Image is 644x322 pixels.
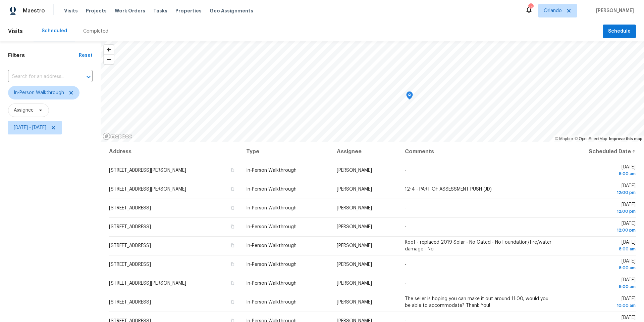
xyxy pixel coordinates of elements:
span: In-Person Walkthrough [246,281,297,286]
span: In-Person Walkthrough [246,187,297,192]
button: Zoom out [104,54,114,64]
span: Geo Assignments [210,7,253,14]
th: Address [109,142,241,161]
span: [STREET_ADDRESS] [109,243,151,248]
div: 12:00 pm [563,189,636,196]
div: Completed [83,28,108,35]
span: [DATE] [563,278,636,290]
div: Reset [79,52,93,59]
div: Map marker [367,142,373,153]
button: Copy Address [229,242,235,248]
span: Properties [175,7,202,14]
span: [DATE] [563,259,636,271]
span: Maestro [23,7,45,14]
div: 26 [528,4,533,11]
span: [DATE] [563,240,636,252]
button: Copy Address [229,261,235,267]
div: 8:00 am [563,170,636,177]
div: 12:00 pm [563,208,636,215]
span: [PERSON_NAME] [337,225,372,229]
span: [DATE] [563,221,636,234]
div: 8:00 am [563,283,636,290]
span: In-Person Walkthrough [14,89,64,96]
div: Map marker [406,91,413,102]
button: Copy Address [229,299,235,305]
span: [STREET_ADDRESS][PERSON_NAME] [109,168,186,173]
span: Orlando [544,7,562,14]
canvas: Map [101,41,644,142]
button: Zoom in [104,45,114,54]
a: Improve this map [609,136,642,141]
a: Mapbox homepage [103,132,132,140]
button: Copy Address [229,205,235,211]
th: Scheduled Date ↑ [558,142,636,161]
span: Visits [8,24,23,39]
span: [DATE] - [DATE] [14,124,46,131]
span: In-Person Walkthrough [246,300,297,305]
a: Mapbox [555,136,574,141]
a: OpenStreetMap [575,136,607,141]
span: The seller is hoping you can make it out around 11:00, would you be able to accommodate? Thank You! [405,296,548,308]
span: Visits [64,7,78,14]
span: [STREET_ADDRESS] [109,300,151,305]
span: - [405,206,407,210]
span: - [405,168,407,173]
button: Copy Address [229,224,235,230]
span: [PERSON_NAME] [337,300,372,305]
span: [STREET_ADDRESS] [109,206,151,210]
h1: Filters [8,52,79,59]
span: Roof - replaced 2019 Solar - No Gated - No Foundation/fire/water damage - No [405,240,551,251]
span: [PERSON_NAME] [593,7,634,14]
span: In-Person Walkthrough [246,168,297,173]
span: [DATE] [563,184,636,196]
span: [STREET_ADDRESS] [109,262,151,267]
button: Copy Address [229,167,235,173]
span: [PERSON_NAME] [337,187,372,192]
span: In-Person Walkthrough [246,225,297,229]
th: Comments [399,142,558,161]
div: 8:00 am [563,246,636,252]
span: [PERSON_NAME] [337,243,372,248]
span: Assignee [14,107,34,114]
span: [STREET_ADDRESS] [109,225,151,229]
span: Projects [86,7,107,14]
button: Copy Address [229,186,235,192]
span: [DATE] [563,202,636,215]
input: Search for an address... [8,72,74,82]
th: Type [241,142,331,161]
span: [STREET_ADDRESS][PERSON_NAME] [109,187,186,192]
div: 10:00 am [563,302,636,309]
span: Work Orders [115,7,145,14]
span: In-Person Walkthrough [246,206,297,210]
span: [STREET_ADDRESS][PERSON_NAME] [109,281,186,286]
span: [PERSON_NAME] [337,206,372,210]
span: [DATE] [563,296,636,309]
span: [PERSON_NAME] [337,262,372,267]
span: [PERSON_NAME] [337,281,372,286]
span: - [405,225,407,229]
div: 12:00 pm [563,227,636,234]
div: 8:00 am [563,265,636,271]
button: Open [84,72,93,82]
span: Schedule [608,27,631,36]
span: 12-4 - PART OF ASSESSMENT PUSH (JD) [405,187,492,192]
span: In-Person Walkthrough [246,262,297,267]
button: Schedule [603,25,636,38]
button: Copy Address [229,280,235,286]
span: [PERSON_NAME] [337,168,372,173]
span: - [405,262,407,267]
span: - [405,281,407,286]
span: [DATE] [563,165,636,177]
div: Scheduled [42,28,67,34]
span: In-Person Walkthrough [246,243,297,248]
th: Assignee [331,142,399,161]
span: Tasks [153,8,167,13]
